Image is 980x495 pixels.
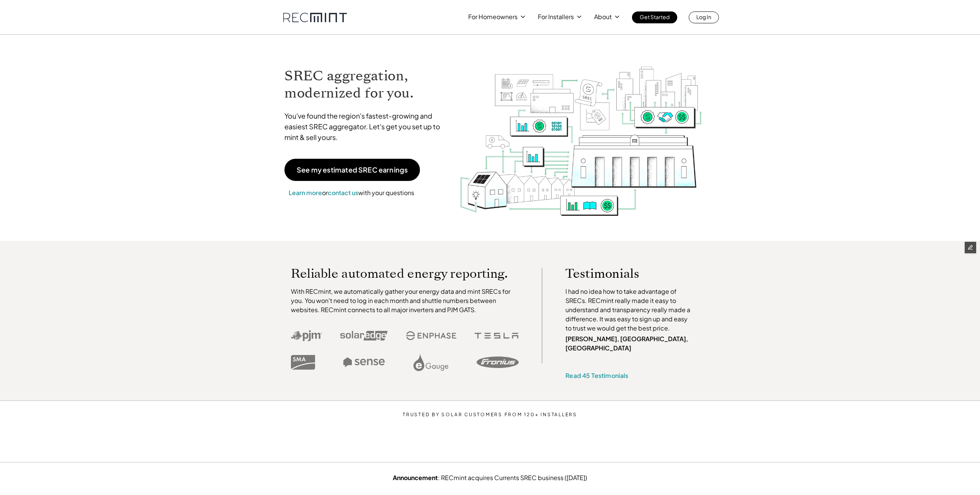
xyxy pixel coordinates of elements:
p: With RECmint, we automatically gather your energy data and mint SRECs for you. You won't need to ... [291,287,519,314]
a: Read 45 Testimonials [565,371,628,379]
p: [PERSON_NAME], [GEOGRAPHIC_DATA], [GEOGRAPHIC_DATA] [565,334,694,353]
a: Get Started [632,11,677,23]
p: or with your questions [284,188,418,198]
p: Get Started [640,11,670,22]
p: Testimonials [565,268,679,279]
p: I had no idea how to take advantage of SRECs. RECmint really made it easy to understand and trans... [565,287,694,333]
a: See my estimated SREC earnings [284,159,420,181]
a: Announcement: RECmint acquires Currents SREC business ([DATE]) [393,474,587,482]
h1: SREC aggregation, modernized for you. [284,67,448,102]
a: contact us [328,189,358,197]
img: RECmint value cycle [459,46,703,218]
button: Edit Framer Content [965,242,976,253]
p: For Installers [538,11,574,22]
p: For Homeowners [468,11,518,22]
a: Learn more [289,189,322,197]
p: About [594,11,612,22]
p: TRUSTED BY SOLAR CUSTOMERS FROM 120+ INSTALLERS [380,412,601,417]
p: You've found the region's fastest-growing and easiest SREC aggregator. Let's get you set up to mi... [284,111,448,143]
strong: Announcement [393,474,438,482]
p: Reliable automated energy reporting. [291,268,519,279]
p: Log In [696,11,711,22]
p: See my estimated SREC earnings [297,166,408,173]
a: Log In [689,11,719,23]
